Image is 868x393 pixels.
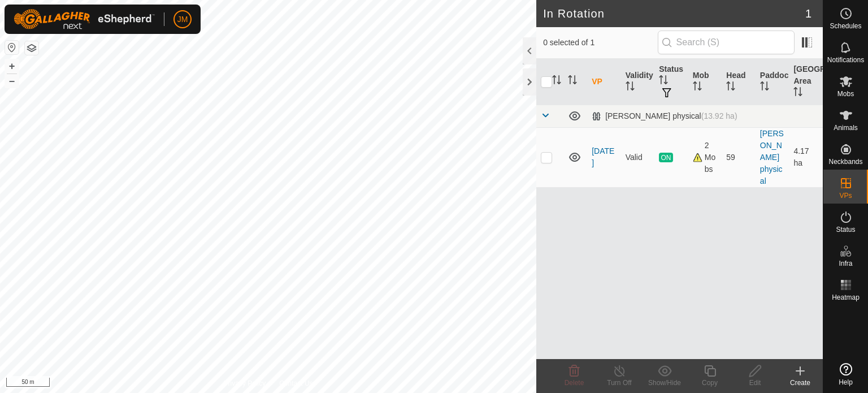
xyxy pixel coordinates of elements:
[5,59,19,73] button: +
[654,59,688,105] th: Status
[5,41,19,54] button: Reset Map
[832,294,860,301] span: Heatmap
[756,59,789,105] th: Paddock
[621,59,655,105] th: Validity
[836,226,855,233] span: Status
[693,83,702,92] p-sorticon: Activate to sort
[793,89,802,98] p-sorticon: Activate to sort
[805,5,811,22] span: 1
[726,83,735,92] p-sorticon: Activate to sort
[830,23,861,29] span: Schedules
[543,7,805,20] h2: In Rotation
[626,83,635,92] p-sorticon: Activate to sort
[722,127,756,187] td: 59
[224,378,266,388] a: Privacy Policy
[760,83,769,92] p-sorticon: Activate to sort
[25,41,38,55] button: Map Layers
[642,378,687,388] div: Show/Hide
[732,378,778,388] div: Edit
[592,111,737,121] div: [PERSON_NAME] physical
[722,59,756,105] th: Head
[839,260,852,267] span: Infra
[693,140,718,175] div: 2 Mobs
[701,111,737,120] span: (13.92 ha)
[778,378,823,388] div: Create
[543,37,657,49] span: 0 selected of 1
[597,378,642,388] div: Turn Off
[839,192,852,199] span: VPs
[789,59,823,105] th: [GEOGRAPHIC_DATA] Area
[659,153,672,162] span: ON
[827,57,864,63] span: Notifications
[789,127,823,187] td: 4.17 ha
[828,158,862,165] span: Neckbands
[823,359,868,390] a: Help
[687,378,732,388] div: Copy
[837,90,854,97] span: Mobs
[658,31,795,54] input: Search (S)
[14,9,155,29] img: Gallagher Logo
[834,124,858,131] span: Animals
[279,378,313,388] a: Contact Us
[552,77,561,86] p-sorticon: Activate to sort
[568,77,577,86] p-sorticon: Activate to sort
[839,379,853,386] span: Help
[621,127,655,187] td: Valid
[587,59,621,105] th: VP
[565,379,584,387] span: Delete
[592,146,614,167] a: [DATE]
[659,77,668,86] p-sorticon: Activate to sort
[760,129,784,185] a: [PERSON_NAME] physical
[5,74,19,88] button: –
[177,14,188,25] span: JM
[688,59,722,105] th: Mob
